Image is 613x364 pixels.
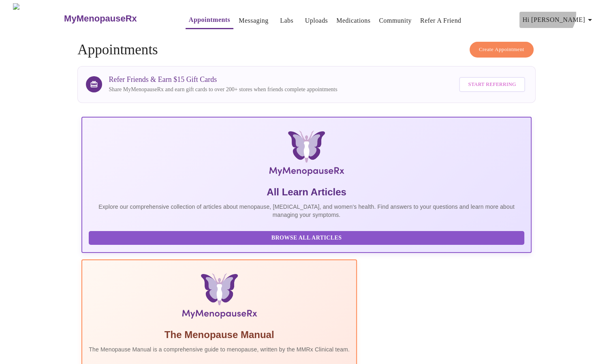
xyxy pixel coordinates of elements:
button: Community [376,13,415,29]
button: Appointments [186,12,233,29]
a: Medications [336,15,370,26]
a: MyMenopauseRx [63,4,169,33]
h3: Refer Friends & Earn $15 Gift Cards [109,75,337,84]
img: Menopause Manual [130,273,308,322]
button: Refer a Friend [417,13,465,29]
button: Create Appointment [470,42,534,58]
a: Refer a Friend [420,15,461,26]
h3: MyMenopauseRx [64,13,137,24]
a: Messaging [239,15,268,26]
span: Hi [PERSON_NAME] [523,14,595,26]
a: Labs [280,15,293,26]
a: Browse All Articles [89,234,526,241]
img: MyMenopauseRx Logo [156,131,457,179]
h4: Appointments [77,42,535,58]
button: Uploads [302,13,331,29]
p: Share MyMenopauseRx and earn gift cards to over 200+ stores when friends complete appointments [109,86,337,94]
a: Uploads [305,15,328,26]
span: Start Referring [468,80,516,89]
a: Start Referring [457,73,527,96]
button: Messaging [235,13,271,29]
a: Appointments [189,14,230,26]
h5: All Learn Articles [89,186,524,199]
p: Explore our comprehensive collection of articles about menopause, [MEDICAL_DATA], and women's hea... [89,203,524,219]
button: Start Referring [459,77,525,92]
button: Browse All Articles [89,231,524,245]
button: Medications [333,13,374,29]
button: Labs [274,13,300,29]
a: Community [379,15,412,26]
img: MyMenopauseRx Logo [13,3,63,34]
p: The Menopause Manual is a comprehensive guide to menopause, written by the MMRx Clinical team. [89,345,350,353]
button: Hi [PERSON_NAME] [519,12,598,28]
span: Create Appointment [479,45,524,54]
span: Browse All Articles [97,233,516,243]
h5: The Menopause Manual [89,328,350,341]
